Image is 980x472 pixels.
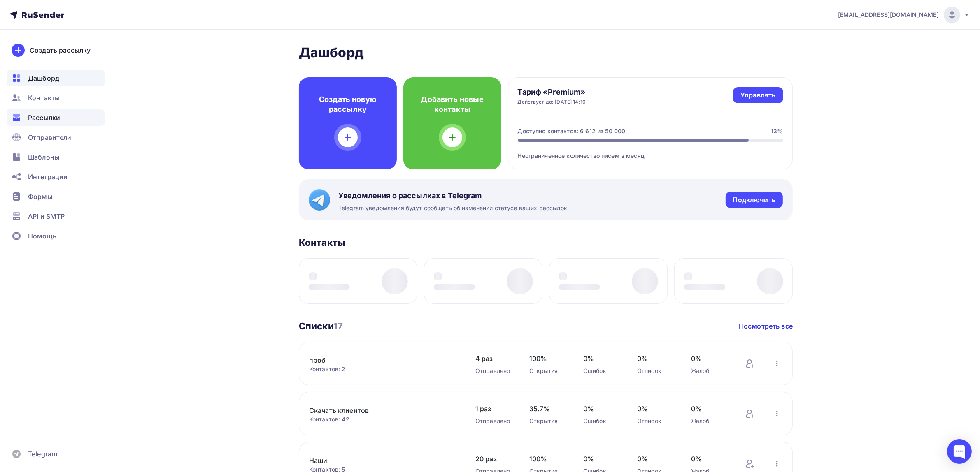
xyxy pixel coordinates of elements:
span: Контакты [28,93,60,103]
a: Посмотреть все [739,321,793,331]
div: Открытия [529,417,567,425]
span: Telegram уведомления будут сообщать об изменении статуса ваших рассылок. [338,204,569,212]
span: 0% [583,454,621,464]
div: Отписок [637,367,675,375]
span: 0% [691,404,729,414]
span: Формы [28,192,52,201]
span: 1 раз [475,404,513,414]
span: Шаблоны [28,152,59,162]
span: Telegram [28,449,57,459]
a: [EMAIL_ADDRESS][DOMAIN_NAME] [838,7,970,23]
div: Жалоб [691,417,729,425]
a: Наши [309,456,449,465]
a: Скачать клиентов [309,405,449,415]
span: 100% [529,354,567,363]
span: 100% [529,454,567,464]
span: 0% [691,354,729,363]
div: Контактов: 2 [309,365,459,373]
h3: Контакты [299,237,345,248]
h4: Создать новую рассылку [312,95,384,114]
div: Доступно контактов: 6 612 из 50 000 [518,127,626,135]
span: 0% [691,454,729,464]
a: проб [309,355,449,365]
a: Формы [7,188,105,205]
a: Шаблоны [7,149,105,165]
h2: Дашборд [299,44,793,61]
div: Создать рассылку [30,45,91,55]
h4: Тариф «Premium» [518,87,586,97]
h3: Списки [299,320,343,332]
div: Контактов: 42 [309,415,459,423]
a: Рассылки [7,109,105,126]
div: Жалоб [691,367,729,375]
span: Уведомления о рассылках в Telegram [338,191,569,201]
span: 4 раз [475,354,513,363]
span: Помощь [28,231,56,241]
span: 0% [637,404,675,414]
span: [EMAIL_ADDRESS][DOMAIN_NAME] [838,11,939,19]
div: Отписок [637,417,675,425]
div: Ошибок [583,367,621,375]
div: Управлять [740,90,775,100]
span: 20 раз [475,454,513,464]
span: Рассылки [28,113,60,123]
h4: Добавить новые контакты [417,95,488,114]
div: 13% [771,127,783,135]
div: Открытия [529,367,567,375]
span: Дашборд [28,73,59,83]
div: Подключить [733,195,775,205]
span: 35.7% [529,404,567,414]
span: 0% [583,404,621,414]
div: Неограниченное количество писем в месяц [518,142,783,160]
a: Отправители [7,129,105,146]
span: 17 [333,321,343,331]
div: Ошибок [583,417,621,425]
div: Отправлено [475,367,513,375]
a: Дашборд [7,70,105,86]
span: Отправители [28,132,72,142]
div: Отправлено [475,417,513,425]
span: API и SMTP [28,211,65,221]
span: Интеграции [28,172,68,182]
span: 0% [637,354,675,363]
span: 0% [637,454,675,464]
span: 0% [583,354,621,363]
a: Контакты [7,90,105,106]
div: Действует до: [DATE] 14:10 [518,99,586,105]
